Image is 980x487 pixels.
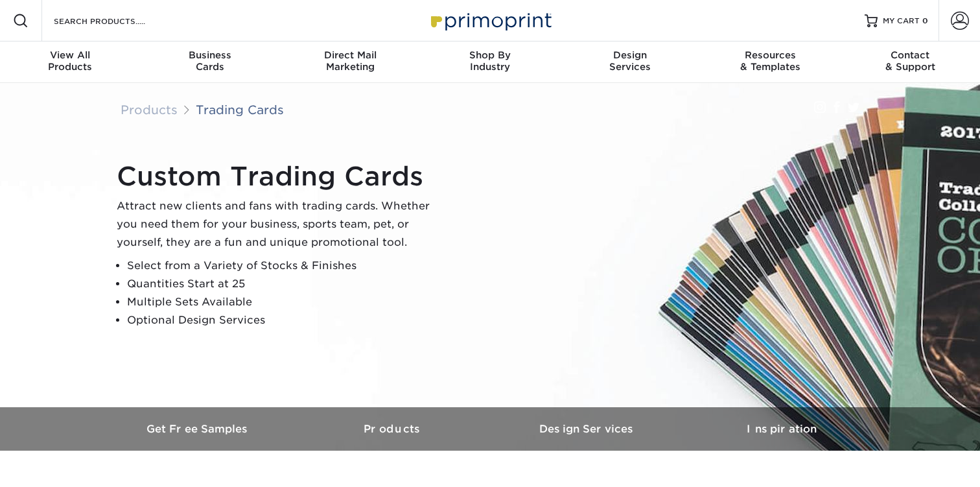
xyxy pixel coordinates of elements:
h3: Get Free Samples [101,423,296,435]
div: Industry [420,49,560,73]
a: Products [296,407,490,451]
a: Resources& Templates [700,42,840,83]
a: Direct MailMarketing [280,42,420,83]
span: 0 [922,16,928,25]
span: Direct Mail [280,49,420,61]
span: Shop By [420,49,560,61]
div: Services [560,49,700,73]
h3: Inspiration [684,423,879,435]
img: Primoprint [425,6,555,34]
a: Get Free Samples [101,407,296,451]
a: Products [121,102,178,117]
span: Contact [840,49,980,61]
div: & Support [840,49,980,73]
a: Trading Cards [196,102,284,117]
a: Shop ByIndustry [420,42,560,83]
h3: Products [296,423,490,435]
a: DesignServices [560,42,700,83]
span: Resources [700,49,840,61]
a: Contact& Support [840,42,980,83]
a: BusinessCards [140,42,280,83]
span: Business [140,49,280,61]
a: Inspiration [684,407,879,451]
h1: Custom Trading Cards [117,161,441,192]
li: Multiple Sets Available [127,293,441,311]
span: Design [560,49,700,61]
div: Marketing [280,49,420,73]
li: Select from a Variety of Stocks & Finishes [127,257,441,275]
div: Cards [140,49,280,73]
p: Attract new clients and fans with trading cards. Whether you need them for your business, sports ... [117,197,441,252]
h3: Design Services [490,423,684,435]
li: Quantities Start at 25 [127,275,441,293]
div: & Templates [700,49,840,73]
li: Optional Design Services [127,311,441,329]
a: Design Services [490,407,684,451]
input: SEARCH PRODUCTS..... [52,13,179,29]
span: MY CART [883,16,920,27]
